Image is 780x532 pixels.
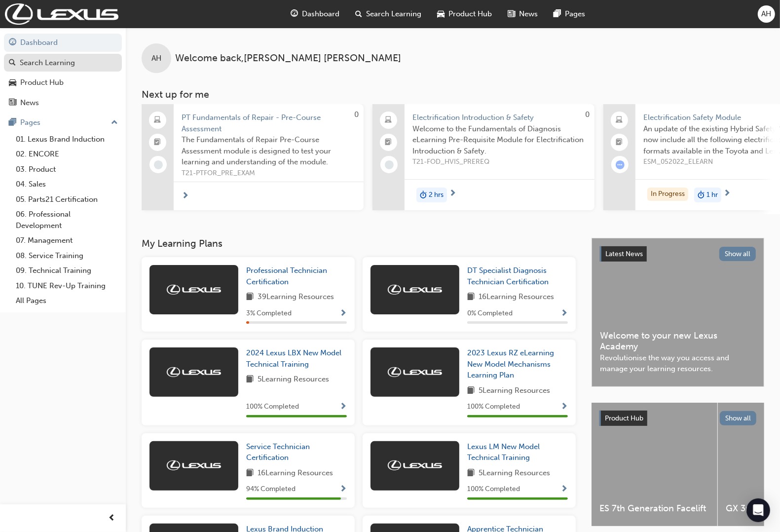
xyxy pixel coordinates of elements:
button: Show Progress [339,401,347,413]
button: Show Progress [560,483,568,495]
span: DT Specialist Diagnosis Technician Certification [467,266,549,286]
button: AH [758,5,775,23]
a: Search Learning [4,54,122,72]
h3: Next up for me [126,89,780,100]
button: Show all [719,247,756,261]
span: 5 Learning Resources [479,385,550,397]
span: Latest News [605,250,643,258]
span: book-icon [246,467,254,480]
a: 03. Product [12,162,122,177]
span: News [520,8,538,20]
h3: My Learning Plans [142,238,576,249]
a: 2023 Lexus RZ eLearning New Model Mechanisms Learning Plan [467,347,568,381]
span: Product Hub [605,414,643,422]
a: 02. ENCORE [12,147,122,162]
a: ES 7th Generation Facelift [592,403,717,526]
a: 06. Professional Development [12,207,122,233]
span: laptop-icon [154,114,161,127]
img: Trak [167,285,221,295]
span: book-icon [246,374,254,386]
span: 5 Learning Resources [258,374,329,386]
span: Professional Technician Certification [246,266,327,286]
span: booktick-icon [385,136,392,149]
button: Show Progress [339,307,347,320]
button: Pages [4,114,122,132]
span: ES 7th Generation Facelift [599,503,709,514]
span: Show Progress [339,309,347,318]
span: Show Progress [560,403,568,412]
span: 2024 Lexus LBX New Model Technical Training [246,348,341,369]
a: Product Hub [4,74,122,92]
span: Show Progress [560,485,568,494]
div: Open Intercom Messenger [746,498,770,522]
span: Pages [565,8,586,20]
span: Show Progress [560,309,568,318]
span: Show Progress [339,485,347,494]
span: book-icon [467,291,475,304]
a: 08. Service Training [12,248,122,264]
img: Trak [167,460,221,470]
span: pages-icon [9,118,16,127]
img: Trak [388,460,442,470]
a: news-iconNews [500,4,546,24]
span: car-icon [438,8,445,20]
a: 2024 Lexus LBX New Model Technical Training [246,347,347,370]
a: Professional Technician Certification [246,265,347,287]
span: Service Technician Certification [246,442,310,462]
img: Trak [167,367,221,377]
button: Show Progress [560,401,568,413]
a: 01. Lexus Brand Induction [12,132,122,147]
span: Electrification Introduction & Safety [412,112,587,123]
span: AH [151,53,161,64]
span: search-icon [9,59,16,68]
span: 0 % Completed [467,308,513,319]
span: next-icon [723,190,731,198]
span: duration-icon [698,189,705,201]
span: search-icon [356,8,363,20]
span: book-icon [246,291,254,304]
a: Lexus LM New Model Technical Training [467,441,568,463]
span: Product Hub [449,8,492,20]
img: Trak [388,367,442,377]
a: All Pages [12,293,122,308]
a: 0Electrification Introduction & SafetyWelcome to the Fundamentals of Diagnosis eLearning Pre-Requ... [372,104,594,210]
span: Welcome back , [PERSON_NAME] [PERSON_NAME] [175,53,401,64]
span: 2023 Lexus RZ eLearning New Model Mechanisms Learning Plan [467,348,554,380]
a: 07. Management [12,233,122,248]
a: Service Technician Certification [246,441,347,463]
span: Show Progress [339,403,347,412]
span: booktick-icon [154,136,161,149]
a: 0PT Fundamentals of Repair - Pre-Course AssessmentThe Fundamentals of Repair Pre-Course Assessmen... [142,104,364,210]
span: next-icon [449,190,456,198]
span: 94 % Completed [246,484,296,495]
span: 100 % Completed [467,401,520,413]
span: 5 Learning Resources [479,467,550,480]
span: prev-icon [109,512,116,525]
span: Dashboard [302,8,340,20]
span: 1 hr [706,190,718,201]
span: next-icon [182,192,189,201]
a: car-iconProduct Hub [430,4,500,24]
span: book-icon [467,467,475,480]
a: Dashboard [4,34,122,52]
a: 10. TUNE Rev-Up Training [12,278,122,294]
span: laptop-icon [385,114,392,127]
span: guage-icon [291,8,298,20]
span: Welcome to your new Lexus Academy [600,330,756,352]
span: 100 % Completed [467,484,520,495]
span: learningRecordVerb_ATTEMPT-icon [616,160,625,169]
button: DashboardSearch LearningProduct HubNews [4,32,122,114]
span: book-icon [467,385,475,397]
button: Show all [720,411,757,425]
span: 100 % Completed [246,401,299,413]
span: PT Fundamentals of Repair - Pre-Course Assessment [182,112,356,134]
span: 0 [354,110,359,119]
span: 16 Learning Resources [479,291,554,304]
span: T21-FOD_HVIS_PREREQ [412,156,587,168]
a: 04. Sales [12,177,122,192]
a: Trak [5,3,118,25]
div: Product Hub [20,77,64,88]
a: search-iconSearch Learning [348,4,430,24]
a: Latest NewsShow allWelcome to your new Lexus AcademyRevolutionise the way you access and manage y... [592,238,764,387]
